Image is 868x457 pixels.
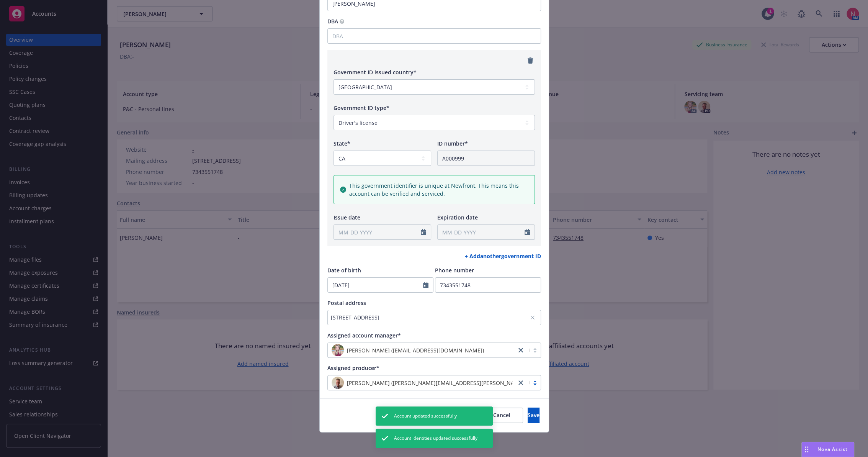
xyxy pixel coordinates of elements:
span: Issue date [333,214,360,221]
span: [PERSON_NAME] ([PERSON_NAME][EMAIL_ADDRESS][PERSON_NAME][DOMAIN_NAME]) [347,379,570,387]
input: MM-DD-YYYY [333,224,431,240]
input: MM/DD/yyyy [327,277,433,293]
span: This government identifier is unique at Newfront. This means this account can be verified and ser... [349,182,528,198]
button: Save [528,408,539,423]
input: Enter phone number [435,277,541,293]
span: Nova Assist [817,446,848,452]
input: MM-DD-YYYY [437,224,535,240]
input: DBA [327,28,541,44]
button: Cancel [481,408,523,423]
span: ID number* [437,140,468,147]
div: [STREET_ADDRESS] [331,313,530,321]
a: remove [526,56,535,65]
a: close [516,346,525,355]
a: close [516,378,525,387]
span: Phone number [435,267,474,274]
span: State* [333,140,350,147]
span: Account updated successfully [394,413,457,419]
input: Driver's license number [437,151,535,166]
span: [PERSON_NAME] ([EMAIL_ADDRESS][DOMAIN_NAME]) [347,346,484,354]
img: photo [332,344,344,356]
span: Government ID issued country* [333,69,417,76]
span: DBA [327,18,338,25]
span: Government ID type* [333,104,389,111]
span: photo[PERSON_NAME] ([PERSON_NAME][EMAIL_ADDRESS][PERSON_NAME][DOMAIN_NAME]) [332,377,512,389]
button: [STREET_ADDRESS] [327,310,541,325]
div: Drag to move [802,442,811,457]
a: + Add another government ID [465,252,541,260]
span: Postal address [327,299,366,306]
img: photo [332,377,344,389]
span: photo[PERSON_NAME] ([EMAIL_ADDRESS][DOMAIN_NAME]) [332,344,512,356]
span: Assigned account manager* [327,332,401,339]
span: Date of birth [327,267,361,274]
span: Account identities updated successfully [394,435,477,442]
span: Expiration date [437,214,478,221]
span: Save [528,411,539,419]
button: Nova Assist [801,442,854,457]
span: Cancel [493,411,510,419]
span: Assigned producer* [327,364,379,372]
